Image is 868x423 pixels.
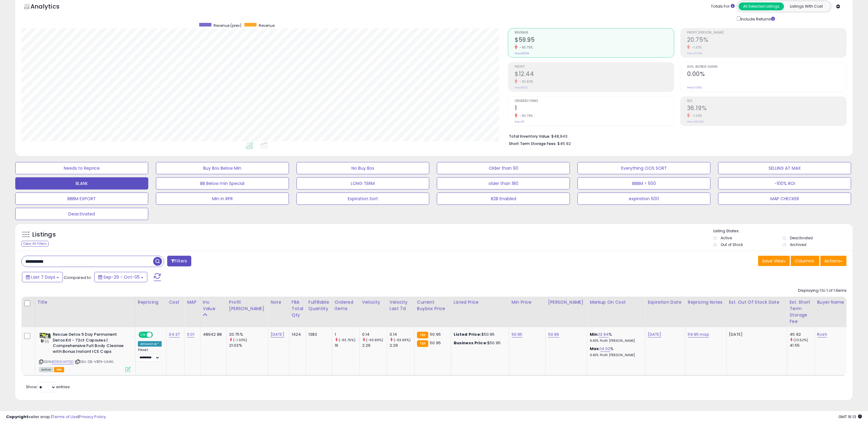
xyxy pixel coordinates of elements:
span: Profit [PERSON_NAME] [687,31,846,34]
div: Est. Out Of Stock Date [729,299,785,305]
div: 20.75% [229,332,268,337]
span: All listings currently available for purchase on Amazon [39,367,53,372]
div: $50.95 [454,332,504,337]
span: $45.92 [557,141,571,146]
a: Terms of Use [52,414,78,420]
button: No Buy Box [297,162,430,174]
small: (-93.89%) [394,338,411,342]
button: All Selected Listings [739,2,784,10]
span: Ordered Items [515,99,674,103]
th: CSV column name: cust_attr_3_Repricing Notes [685,297,726,327]
div: Velocity [362,299,384,305]
div: Clear All Filters [21,241,49,247]
a: 0.01 [187,331,194,338]
a: Privacy Policy [79,414,106,420]
button: Listings With Cost [784,2,829,10]
div: Fulfillable Quantity [308,299,330,312]
div: FBA Total Qty [292,299,303,318]
span: Sep-29 - Oct-05 [103,274,140,280]
button: Sep-29 - Oct-05 [94,272,147,282]
h2: 1 [515,105,674,113]
div: Est. Short Term Storage Fee [790,299,812,325]
span: ON [139,332,147,338]
div: 1424 [292,332,301,337]
div: Repricing Notes [688,299,724,305]
div: Min Price [512,299,543,305]
small: (-93.75%) [339,338,355,342]
a: [DATE] [271,331,284,338]
th: The percentage added to the cost of goods (COGS) that forms the calculator for Min & Max prices. [587,297,645,327]
a: 50.95 [512,331,523,338]
div: Repricing [138,299,164,305]
span: OFF [152,332,162,338]
a: 34.37 [169,331,180,338]
p: 9.40% Profit [PERSON_NAME] [590,339,640,343]
span: Profit [515,65,674,69]
small: FBA [417,332,428,338]
button: Save View [758,256,790,266]
div: ASIN: [39,332,131,371]
span: FBA [54,367,64,372]
button: B2B Enabled [437,193,570,205]
button: Actions [820,256,847,266]
a: 50.99 [548,331,559,338]
label: Deactivated [790,235,813,240]
div: Markup on Cost [590,299,643,305]
div: [PERSON_NAME] [548,299,585,305]
button: BBBM EXPORT [15,193,148,205]
button: Columns [791,256,819,266]
button: older than 180 [437,177,570,190]
label: Out of Stock [721,242,743,247]
button: Expiration Sort [297,193,430,205]
img: 51UGPgOVJ6L._SL40_.jpg [39,332,51,344]
div: Listed Price [454,299,506,305]
h2: $59.95 [515,36,674,45]
div: Buyer Name [817,299,846,305]
div: Cost [169,299,182,305]
div: 2.29 [362,343,387,348]
small: -93.75% [517,45,533,50]
h2: 0.00% [687,70,846,79]
label: Active [721,235,732,240]
small: (-1.33%) [233,338,247,342]
div: 16 [335,343,359,348]
small: Prev: $202 [515,86,528,89]
p: 9.45% Profit [PERSON_NAME] [590,353,640,357]
h2: 36.19% [687,105,846,113]
small: Prev: 0.00% [687,86,702,89]
small: Prev: $959 [515,52,529,55]
a: B018KUWTQO [52,359,74,364]
b: Listed Price: [454,331,481,337]
button: MAP CHECKER [718,193,851,205]
a: 59.95 map [688,331,709,338]
small: -93.83% [517,79,533,84]
span: 50.95 [430,331,441,337]
div: Ordered Items [335,299,357,312]
button: Last 7 Days [22,272,63,282]
div: Note [271,299,286,305]
span: Avg. Buybox Share [687,65,846,69]
div: 0.14 [362,332,387,337]
div: Displaying 1 to 1 of 1 items [798,288,847,294]
div: seller snap | | [6,414,106,420]
span: Revenue [259,23,275,28]
div: 45.92 [790,332,815,337]
div: $50.95 [454,340,504,346]
b: Business Price: [454,340,487,346]
div: % [590,346,640,357]
small: Prev: 36.69% [687,120,704,124]
div: Preset: [138,348,162,361]
div: 0.14 [390,332,414,337]
p: Listing States: [713,228,853,234]
small: (10.52%) [794,338,809,342]
button: BBBM > 500 [578,177,711,190]
div: 1 [335,332,359,337]
div: Amazon AI * [138,341,162,347]
span: Show: entries [26,384,70,390]
div: Inv. value [203,299,224,312]
span: Columns [795,258,814,264]
div: Velocity Last 7d [390,299,412,312]
span: | SKU: Q5-VBTA-UAWL [75,359,114,364]
b: Min: [590,331,599,337]
span: Last 7 Days [31,274,55,280]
